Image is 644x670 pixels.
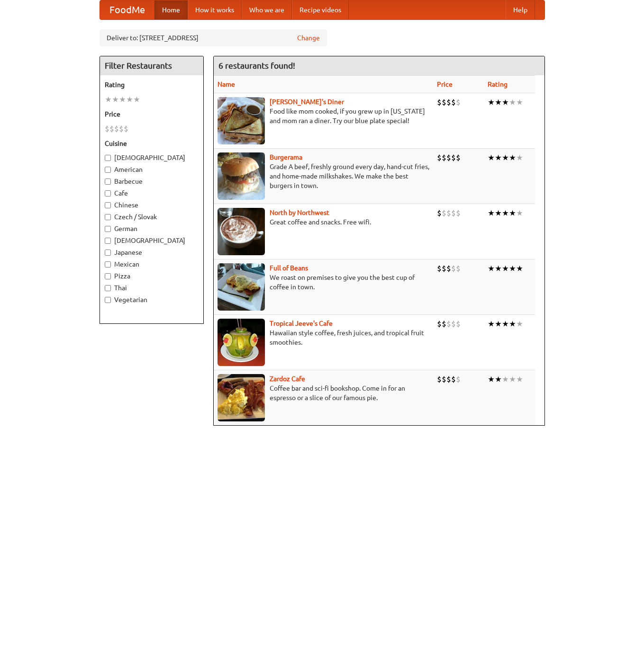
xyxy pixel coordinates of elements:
[105,285,111,291] input: Thai
[437,80,453,88] a: Price
[105,139,199,148] h5: Cuisine
[509,208,516,218] li: ★
[516,97,523,107] li: ★
[502,319,509,329] li: ★
[109,124,114,134] li: $
[105,297,111,303] input: Vegetarian
[446,319,451,329] li: $
[456,208,461,218] li: $
[495,97,502,107] li: ★
[114,124,119,134] li: $
[218,162,429,190] p: Grade A beef, freshly ground every day, hand-cut fries, and home-made milkshakes. We make the bes...
[509,263,516,274] li: ★
[516,263,523,274] li: ★
[105,224,199,233] label: German
[105,179,111,185] input: Barbecue
[154,0,188,19] a: Home
[495,208,502,218] li: ★
[437,208,442,218] li: $
[105,167,111,173] input: American
[488,97,495,107] li: ★
[442,152,446,163] li: $
[105,250,111,256] input: Japanese
[446,208,451,218] li: $
[270,320,333,327] a: Tropical Jeeve's Cafe
[112,94,119,105] li: ★
[446,374,451,384] li: $
[105,94,112,105] li: ★
[105,109,199,119] h5: Price
[218,61,295,70] ng-pluralize: 6 restaurants found!
[451,319,456,329] li: $
[446,263,451,274] li: $
[133,94,140,105] li: ★
[488,80,508,88] a: Rating
[105,155,111,161] input: [DEMOGRAPHIC_DATA]
[105,261,111,268] input: Mexican
[105,238,111,244] input: [DEMOGRAPHIC_DATA]
[218,80,235,88] a: Name
[502,152,509,163] li: ★
[506,0,535,19] a: Help
[105,200,199,210] label: Chinese
[270,209,329,216] a: North by Northwest
[126,94,133,105] li: ★
[437,97,442,107] li: $
[446,152,451,163] li: $
[516,152,523,163] li: ★
[270,264,308,272] a: Full of Beans
[218,97,265,144] img: sallys.jpg
[442,263,446,274] li: $
[451,152,456,163] li: $
[119,124,124,134] li: $
[218,152,265,200] img: burgerama.jpg
[105,190,111,197] input: Cafe
[451,97,456,107] li: $
[188,0,242,19] a: How it works
[437,263,442,274] li: $
[218,263,265,311] img: beans.jpg
[442,97,446,107] li: $
[105,248,199,257] label: Japanese
[292,0,349,19] a: Recipe videos
[451,208,456,218] li: $
[516,208,523,218] li: ★
[124,124,128,134] li: $
[488,208,495,218] li: ★
[516,319,523,329] li: ★
[218,217,429,227] p: Great coffee and snacks. Free wifi.
[502,374,509,384] li: ★
[456,319,461,329] li: $
[442,208,446,218] li: $
[456,263,461,274] li: $
[488,152,495,163] li: ★
[105,124,109,134] li: $
[442,374,446,384] li: $
[516,374,523,384] li: ★
[509,97,516,107] li: ★
[105,283,199,293] label: Thai
[105,259,199,269] label: Mexican
[218,384,429,402] p: Coffee bar and sci-fi bookshop. Come in for an espresso or a slice of our famous pie.
[218,328,429,347] p: Hawaiian style coffee, fresh juices, and tropical fruit smoothies.
[488,374,495,384] li: ★
[100,56,203,75] h4: Filter Restaurants
[297,33,320,43] a: Change
[270,375,305,383] b: Zardoz Cafe
[502,97,509,107] li: ★
[451,263,456,274] li: $
[105,226,111,232] input: German
[509,374,516,384] li: ★
[509,319,516,329] li: ★
[105,271,199,281] label: Pizza
[446,97,451,107] li: $
[105,273,111,279] input: Pizza
[456,152,461,163] li: $
[105,212,199,222] label: Czech / Slovak
[105,165,199,174] label: American
[488,319,495,329] li: ★
[270,98,344,106] a: [PERSON_NAME]'s Diner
